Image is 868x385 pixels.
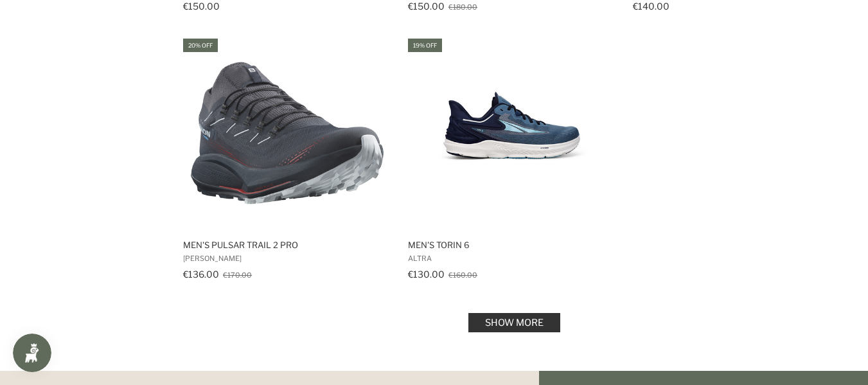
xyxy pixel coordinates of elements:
div: 19% off [408,39,442,52]
span: €160.00 [448,271,477,280]
div: Pagination [183,317,845,328]
iframe: Button to open loyalty program pop-up [13,334,51,372]
span: €170.00 [223,271,252,280]
div: 20% off [183,39,218,52]
span: €150.00 [183,1,220,12]
span: €136.00 [183,269,219,280]
span: [PERSON_NAME] [183,254,391,263]
a: Men's Torin 6 [406,37,617,284]
a: Show more [468,313,560,332]
span: Men's Torin 6 [408,239,616,251]
a: Men's Pulsar Trail 2 Pro [181,37,393,284]
span: Altra [408,254,616,263]
span: Men's Pulsar Trail 2 Pro [183,239,391,251]
span: €130.00 [408,269,445,280]
img: Salomon Men's Pulsar Trail 2 Pro Carbon / Fiery Red / Arctic Ice Sapphire / Sunny - Booley Galway [191,37,384,229]
span: €140.00 [633,1,669,12]
span: €180.00 [448,3,477,12]
span: €150.00 [408,1,445,12]
img: Altra Men's Torin 6 Mineral Blue - Booley Galway [415,37,608,229]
